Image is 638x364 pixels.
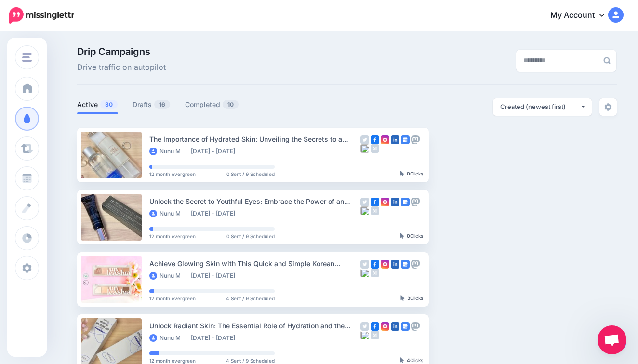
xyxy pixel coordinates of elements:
img: bluesky-grey-square.png [360,206,369,215]
img: linkedin-square.png [391,322,399,331]
button: Created (newest first) [493,98,592,116]
img: Missinglettr [9,7,74,24]
b: 0 [407,171,410,176]
span: Drive traffic on autopilot [77,61,166,74]
img: facebook-square.png [371,198,379,206]
li: [DATE] - [DATE] [191,210,240,217]
a: Completed10 [185,99,239,110]
img: linkedin-square.png [391,260,399,269]
img: google_business-square.png [401,322,410,331]
span: 4 Sent / 9 Scheduled [226,358,275,363]
span: 10 [223,100,239,109]
span: Drip Campaigns [77,47,166,56]
li: [DATE] - [DATE] [191,272,240,280]
a: Active30 [77,99,118,110]
img: settings-grey.png [604,103,612,111]
img: medium-grey-square.png [371,206,379,215]
b: 4 [407,357,410,363]
span: 12 month evergreen [149,172,196,176]
img: instagram-square.png [381,322,389,331]
img: medium-grey-square.png [371,269,379,277]
b: 3 [407,295,410,301]
span: 4 Sent / 9 Scheduled [226,296,275,301]
img: search-grey-6.png [603,57,611,64]
div: Clicks [400,296,423,301]
img: bluesky-grey-square.png [360,331,369,339]
a: Open chat [598,325,626,354]
img: bluesky-grey-square.png [360,144,369,153]
img: instagram-square.png [381,260,389,269]
div: Clicks [400,233,423,239]
li: Nunu M [149,210,186,217]
img: mastodon-grey-square.png [411,260,420,269]
img: twitter-grey-square.png [360,135,369,144]
li: Nunu M [149,148,186,155]
img: bluesky-grey-square.png [360,269,369,277]
b: 0 [407,233,410,239]
img: twitter-grey-square.png [360,322,369,331]
img: mastodon-grey-square.png [411,322,420,331]
img: mastodon-grey-square.png [411,198,420,206]
span: 0 Sent / 9 Scheduled [226,172,275,176]
div: Unlock the Secret to Youthful Eyes: Embrace the Power of an Anti-Aging Skincare Routine [149,196,360,207]
img: google_business-square.png [401,135,410,144]
li: Nunu M [149,272,186,280]
img: menu.png [22,53,32,62]
img: pointer-grey-darker.png [400,357,404,363]
li: [DATE] - [DATE] [191,334,240,342]
li: [DATE] - [DATE] [191,148,240,155]
img: facebook-square.png [371,260,379,269]
img: twitter-grey-square.png [360,260,369,269]
img: pointer-grey-darker.png [400,171,404,176]
span: 16 [154,100,170,109]
a: My Account [541,4,624,27]
img: medium-grey-square.png [371,331,379,339]
li: Nunu M [149,334,186,342]
div: Created (newest first) [500,102,580,111]
img: medium-grey-square.png [371,144,379,153]
img: mastodon-grey-square.png [411,135,420,144]
img: pointer-grey-darker.png [400,295,405,301]
div: Unlock Radiant Skin: The Essential Role of Hydration and the Jumiso Waterfull [MEDICAL_DATA] Cream [149,320,360,331]
div: Clicks [400,358,423,364]
span: 0 Sent / 9 Scheduled [226,234,275,239]
div: The Importance of Hydrated Skin: Unveiling the Secrets to a Glowing Complexion [149,134,360,145]
img: pointer-grey-darker.png [400,233,404,239]
img: linkedin-square.png [391,135,399,144]
img: instagram-square.png [381,198,389,206]
span: 12 month evergreen [149,296,196,301]
a: Drafts16 [133,99,171,110]
span: 12 month evergreen [149,234,196,239]
div: Clicks [400,171,423,177]
img: google_business-square.png [401,198,410,206]
span: 30 [100,100,118,109]
span: 12 month evergreen [149,358,196,363]
div: Achieve Glowing Skin with This Quick and Simple Korean Skincare Routine for Busy Lives and Holidays [149,258,360,269]
img: twitter-grey-square.png [360,198,369,206]
img: google_business-square.png [401,260,410,269]
img: linkedin-square.png [391,198,399,206]
img: instagram-square.png [381,135,389,144]
img: facebook-square.png [371,135,379,144]
img: facebook-square.png [371,322,379,331]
